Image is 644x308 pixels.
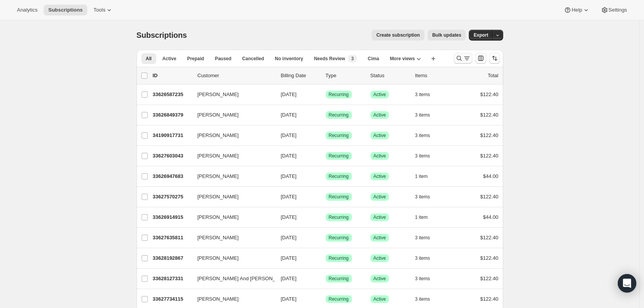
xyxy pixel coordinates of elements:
[193,272,270,285] button: [PERSON_NAME] And [PERSON_NAME]
[489,53,500,64] button: Sort the results
[480,112,499,118] span: $122.40
[374,276,386,282] span: Active
[415,194,430,200] span: 3 items
[329,194,349,200] span: Recurring
[215,56,232,62] span: Paused
[415,276,430,282] span: 3 items
[374,132,386,139] span: Active
[153,110,499,120] div: 33626849379[PERSON_NAME][DATE]SuccessRecurringSuccessActive3 items$122.40
[415,151,439,161] button: 3 items
[385,53,426,64] button: More views
[153,273,499,284] div: 33628127331[PERSON_NAME] And [PERSON_NAME][DATE]SuccessRecurringSuccessActive3 items$122.40
[44,5,87,15] button: Subscriptions
[93,7,105,13] span: Tools
[480,91,499,97] span: $122.40
[187,56,204,62] span: Prepaid
[329,296,349,302] span: Recurring
[415,296,430,302] span: 3 items
[374,255,386,261] span: Active
[370,72,409,80] p: Status
[153,89,499,100] div: 33626587235[PERSON_NAME][DATE]SuccessRecurringSuccessActive3 items$122.40
[153,295,191,303] p: 33627734115
[428,30,466,41] button: Bulk updates
[469,30,493,41] button: Export
[488,72,498,80] p: Total
[415,255,430,261] span: 3 items
[153,191,499,202] div: 33627570275[PERSON_NAME][DATE]SuccessRecurringSuccessActive3 items$122.40
[473,32,488,38] span: Export
[374,194,386,200] span: Active
[329,276,349,282] span: Recurring
[162,56,176,62] span: Active
[153,253,499,264] div: 33628192867[PERSON_NAME][DATE]SuccessRecurringSuccessActive3 items$122.40
[415,112,430,118] span: 3 items
[480,296,499,302] span: $122.40
[153,254,191,262] p: 33628192867
[415,191,439,202] button: 3 items
[281,276,297,281] span: [DATE]
[415,132,430,139] span: 3 items
[198,91,239,98] span: [PERSON_NAME]
[281,91,297,97] span: [DATE]
[480,255,499,261] span: $122.40
[368,56,379,62] span: Cima
[374,214,386,220] span: Active
[571,7,582,13] span: Help
[483,214,499,220] span: $44.00
[281,214,297,220] span: [DATE]
[374,153,386,159] span: Active
[483,173,499,179] span: $44.00
[329,91,349,98] span: Recurring
[329,112,349,118] span: Recurring
[329,255,349,261] span: Recurring
[427,53,439,64] button: Create new view
[329,132,349,139] span: Recurring
[281,153,297,159] span: [DATE]
[374,91,386,98] span: Active
[153,72,191,80] p: ID
[281,112,297,118] span: [DATE]
[153,111,191,119] p: 33626849379
[198,193,239,201] span: [PERSON_NAME]
[193,129,270,142] button: [PERSON_NAME]
[281,255,297,261] span: [DATE]
[415,273,439,284] button: 3 items
[415,91,430,98] span: 3 items
[153,130,499,141] div: 34190917731[PERSON_NAME][DATE]SuccessRecurringSuccessActive3 items$122.40
[146,56,152,62] span: All
[374,296,386,302] span: Active
[480,153,499,159] span: $122.40
[281,173,297,179] span: [DATE]
[415,72,454,80] div: Items
[475,53,486,64] button: Customize table column order and visibility
[193,252,270,264] button: [PERSON_NAME]
[193,170,270,183] button: [PERSON_NAME]
[281,296,297,302] span: [DATE]
[432,32,461,38] span: Bulk updates
[193,232,270,244] button: [PERSON_NAME]
[415,130,439,141] button: 3 items
[415,110,439,120] button: 3 items
[374,235,386,241] span: Active
[415,153,430,159] span: 3 items
[372,30,424,41] button: Create subscription
[374,173,386,179] span: Active
[193,109,270,121] button: [PERSON_NAME]
[153,232,499,243] div: 33627635811[PERSON_NAME][DATE]SuccessRecurringSuccessActive3 items$122.40
[480,235,499,240] span: $122.40
[281,235,297,240] span: [DATE]
[415,294,439,305] button: 3 items
[153,72,499,80] div: IDCustomerBilling DateTypeStatusItemsTotal
[329,235,349,241] span: Recurring
[17,7,37,13] span: Analytics
[314,56,345,62] span: Needs Review
[329,214,349,220] span: Recurring
[281,72,319,80] p: Billing Date
[153,91,191,98] p: 33626587235
[559,5,594,15] button: Help
[153,275,191,283] p: 33628127331
[415,171,436,182] button: 1 item
[193,293,270,305] button: [PERSON_NAME]
[351,56,354,62] span: 3
[415,235,430,241] span: 3 items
